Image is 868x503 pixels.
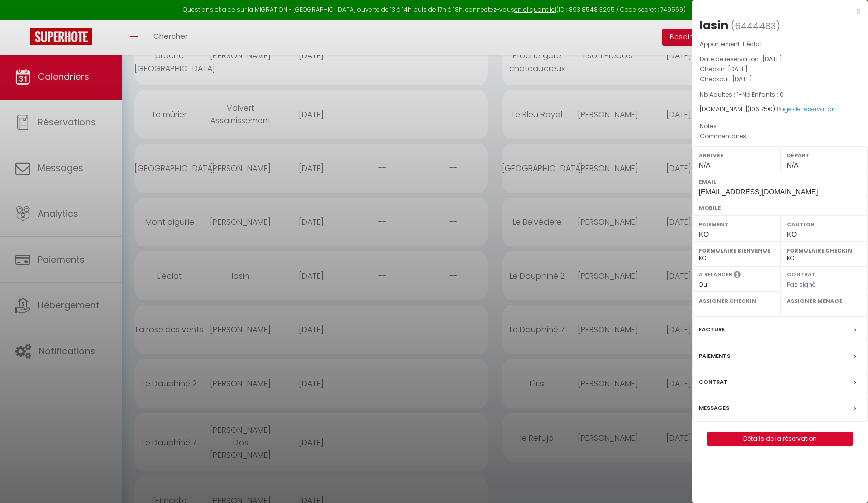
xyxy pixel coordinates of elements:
[699,377,728,387] label: Contrat
[700,131,860,141] p: Commentaires :
[700,90,860,100] p: -
[700,64,860,74] p: Checkin :
[700,74,860,85] p: Checkout :
[787,219,861,229] label: Caution
[728,65,748,73] span: [DATE]
[699,230,709,238] span: KO
[700,105,860,114] div: [DOMAIN_NAME]
[787,270,816,277] label: Contrat
[762,55,782,63] span: [DATE]
[787,296,861,306] label: Assigner Menage
[787,245,861,256] label: Formulaire Checkin
[700,90,739,99] span: Nb Adultes : 1
[732,75,752,83] span: [DATE]
[787,161,798,170] span: N/A
[699,270,732,279] label: A relancer
[699,296,774,306] label: Assigner Checkin
[735,20,776,32] span: 6444483
[699,351,730,361] label: Paiements
[742,90,784,99] span: Nb Enfants : 0
[787,280,816,289] span: Pas signé
[692,5,860,17] div: x
[700,121,860,131] p: Notes :
[749,132,753,140] span: -
[699,161,710,170] span: N/A
[787,230,797,238] span: KO
[731,19,780,33] span: ( )
[699,245,774,256] label: Formulaire Bienvenue
[787,150,861,160] label: Départ
[750,105,768,113] span: 106.75
[699,177,861,187] label: Email
[743,40,762,48] span: L'éclat
[707,432,853,446] button: Détails de la réservation
[720,122,723,130] span: -
[8,4,38,34] button: Open LiveChat chat widget
[699,150,774,160] label: Arrivée
[708,432,852,445] a: Détails de la réservation
[699,203,861,213] label: Mobile
[700,17,728,33] div: Iasin
[699,403,729,413] label: Messages
[777,105,836,113] a: Page de réservation
[700,54,860,64] p: Date de réservation :
[699,324,725,335] label: Facture
[699,188,818,196] span: [EMAIL_ADDRESS][DOMAIN_NAME]
[700,39,860,49] p: Appartement :
[747,105,775,113] span: ( €)
[734,270,741,281] i: Sélectionner OUI si vous souhaiter envoyer les séquences de messages post-checkout
[699,219,774,229] label: Paiement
